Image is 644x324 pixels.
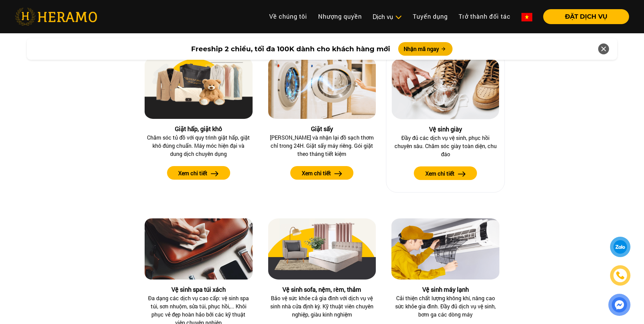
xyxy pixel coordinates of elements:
[191,44,390,54] span: Freeship 2 chiều, tối đa 100K dành cho khách hàng mới
[453,9,516,24] a: Trở thành đối tác
[263,52,382,192] a: Giặt sấyGiặt sấy[PERSON_NAME] và nhận lại đồ sạch thơm chỉ trong 24H. Giặt sấy máy riêng. Gói giặ...
[458,172,466,177] img: arrow
[268,166,376,180] a: Xem chi tiết arrow
[393,294,498,319] div: Cải thiện chất lượng không khí, nâng cao sức khỏe gia đình. Đầy đủ dịch vụ vệ sinh, bơm ga các dò...
[543,9,629,24] button: ĐẶT DỊCH VỤ
[268,285,376,294] div: Vệ sinh sofa, nệm, rèm, thảm
[391,285,499,294] div: Vệ sinh máy lạnh
[270,133,374,158] div: [PERSON_NAME] và nhận lại đồ sạch thơm chỉ trong 24H. Giặt sấy máy riêng. Gói giặt theo tháng tiế...
[398,42,453,56] button: Nhận mã ngay
[393,134,497,158] div: Đầy đủ các dịch vụ vệ sinh, phục hồi chuyên sâu. Chăm sóc giày toàn diện, chu đáo
[334,171,342,176] img: arrow
[302,169,331,177] label: Xem chi tiết
[15,8,97,25] img: heramo-logo.png
[392,58,499,119] img: Vệ sinh giày
[178,169,207,177] label: Xem chi tiết
[268,218,376,280] img: Vệ sinh sofa, nệm, rèm, thảm
[211,171,219,176] img: arrow
[392,166,499,180] a: Xem chi tiết arrow
[392,125,499,134] div: Vệ sinh giày
[391,218,499,280] img: Vệ sinh máy lạnh
[268,58,376,119] img: Giặt sấy
[425,169,455,178] label: Xem chi tiết
[395,14,402,21] img: subToggleIcon
[521,13,532,21] img: vn-flag.png
[407,9,453,24] a: Tuyển dụng
[145,218,253,280] img: Vệ sinh spa túi xách
[313,9,367,24] a: Nhượng quyền
[611,266,629,285] a: phone-icon
[373,12,402,21] div: Dịch vụ
[386,52,505,193] a: Vệ sinh giàyVệ sinh giàyĐầy đủ các dịch vụ vệ sinh, phục hồi chuyên sâu. Chăm sóc giày toàn diện,...
[414,166,477,180] button: Xem chi tiết
[145,166,253,180] a: Xem chi tiết arrow
[167,166,230,180] button: Xem chi tiết
[146,133,251,158] div: Chăm sóc tủ đồ với quy trình giặt hấp, giặt khô đúng chuẩn. Máy móc hiện đại và dung dịch chuyên ...
[264,9,313,24] a: Về chúng tôi
[270,294,374,319] div: Bảo vệ sức khỏe cả gia đình với dịch vụ vệ sinh nhà cửa định kỳ. Kỹ thuật viên chuyên nghiệp, già...
[617,272,624,279] img: phone-icon
[145,285,253,294] div: Vệ sinh spa túi xách
[145,58,253,119] img: Giặt hấp, giặt khô
[139,52,258,192] a: Giặt hấp, giặt khôGiặt hấp, giặt khôChăm sóc tủ đồ với quy trình giặt hấp, giặt khô đúng chuẩn. M...
[290,166,353,180] button: Xem chi tiết
[268,124,376,133] div: Giặt sấy
[538,14,629,20] a: ĐẶT DỊCH VỤ
[145,124,253,133] div: Giặt hấp, giặt khô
